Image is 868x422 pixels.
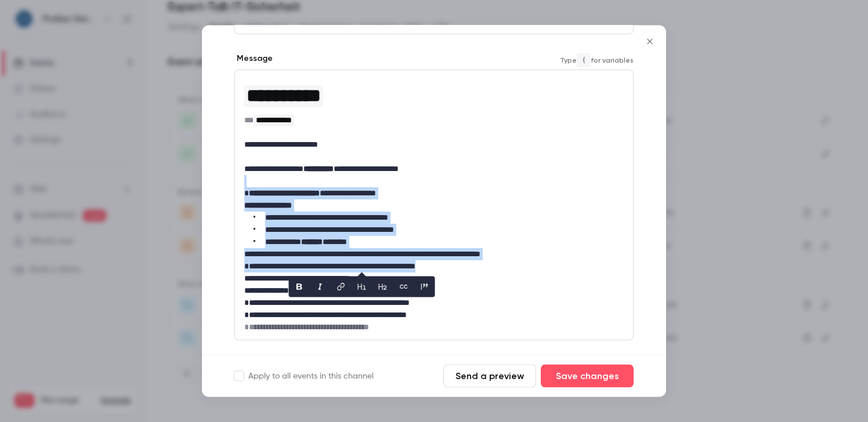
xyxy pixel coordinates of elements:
[577,53,591,67] code: {
[560,53,634,67] span: Type for variables
[332,278,350,296] button: link
[541,365,634,388] button: Save changes
[234,370,374,382] label: Apply to all events in this channel
[235,71,633,340] div: editor
[443,365,536,388] button: Send a preview
[311,278,330,296] button: italic
[638,30,661,53] button: Close
[290,278,309,296] button: bold
[234,53,273,65] label: Message
[415,278,434,296] button: blockquote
